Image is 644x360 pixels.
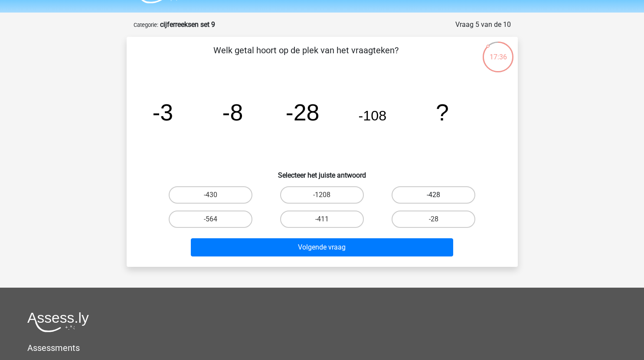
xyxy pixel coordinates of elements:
[169,211,252,228] label: -564
[141,44,471,70] p: Welk getal hoort op de plek van het vraagteken?
[152,99,173,125] tspan: -3
[392,211,475,228] label: -28
[280,186,364,204] label: -1208
[27,343,617,353] h5: Assessments
[436,99,449,125] tspan: ?
[169,186,252,204] label: -430
[358,108,386,123] tspan: -108
[392,186,475,204] label: -428
[27,312,89,332] img: Assessly logo
[134,22,158,28] small: Categorie:
[222,99,243,125] tspan: -8
[280,211,364,228] label: -411
[141,164,504,179] h6: Selecteer het juiste antwoord
[455,19,511,30] div: Vraag 5 van de 10
[482,41,514,62] div: 17:36
[285,99,319,125] tspan: -28
[191,238,453,256] button: Volgende vraag
[160,20,215,29] strong: cijferreeksen set 9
